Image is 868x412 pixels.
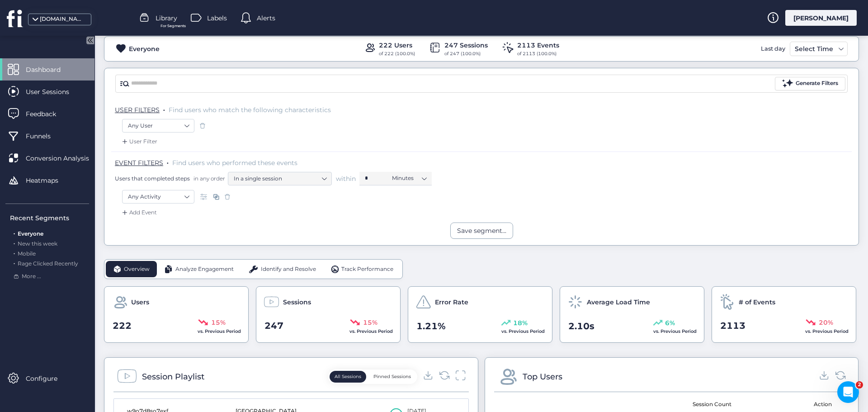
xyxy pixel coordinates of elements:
[517,50,559,57] div: of 2113 (100.0%)
[819,317,833,327] span: 20%
[131,297,149,307] span: Users
[160,23,186,29] span: For Segments
[26,131,64,141] span: Funnels
[26,109,70,119] span: Feedback
[523,370,562,383] div: Top Users
[368,371,416,383] button: Pinned Sessions
[283,297,311,307] span: Sessions
[18,240,57,247] span: New this week
[18,230,43,237] span: Everyone
[211,317,226,327] span: 15%
[26,87,83,97] span: User Sessions
[14,228,15,237] span: .
[115,159,163,167] span: EVENT FILTERS
[775,77,845,90] button: Generate Filters
[128,119,189,133] nz-select-item: Any User
[379,40,415,50] div: 222 Users
[336,174,356,183] span: within
[234,172,326,185] nz-select-item: In a single session
[856,381,863,388] span: 2
[198,328,241,334] span: vs. Previous Period
[587,297,650,307] span: Average Load Time
[128,190,189,204] nz-select-item: Any Activity
[264,319,283,333] span: 247
[172,159,297,167] span: Find users who performed these events
[739,297,775,307] span: # of Events
[759,42,788,56] div: Last day
[115,175,190,182] span: Users that completed steps
[796,79,838,88] div: Generate Filters
[392,171,426,185] nz-select-item: Minutes
[22,272,41,281] span: More ...
[379,50,415,57] div: of 222 (100.0%)
[517,40,559,50] div: 2113 Events
[113,319,132,333] span: 222
[457,226,506,236] div: Save segment...
[805,328,849,334] span: vs. Previous Period
[10,213,89,223] div: Recent Segments
[14,238,15,247] span: .
[124,265,150,274] span: Overview
[207,13,227,23] span: Labels
[26,175,72,185] span: Heatmaps
[653,328,697,334] span: vs. Previous Period
[156,13,177,23] span: Library
[785,10,857,26] div: [PERSON_NAME]
[26,153,103,163] span: Conversion Analysis
[435,297,468,307] span: Error Rate
[341,265,393,274] span: Track Performance
[720,319,745,333] span: 2113
[26,374,71,384] span: Configure
[14,248,15,257] span: .
[120,137,157,146] div: User Filter
[416,319,446,333] span: 1.21%
[192,175,225,182] span: in any order
[444,40,488,50] div: 247 Sessions
[120,208,157,217] div: Add Event
[163,104,165,113] span: .
[363,317,377,327] span: 15%
[115,106,160,114] span: USER FILTERS
[175,265,234,274] span: Analyze Engagement
[513,318,528,328] span: 18%
[129,44,160,54] div: Everyone
[40,15,85,24] div: [DOMAIN_NAME]
[142,370,204,383] div: Session Playlist
[18,250,36,257] span: Mobile
[837,381,859,403] iframe: Intercom live chat
[349,328,393,334] span: vs. Previous Period
[793,43,835,54] div: Select Time
[665,318,675,328] span: 6%
[444,50,488,57] div: of 247 (100.0%)
[330,371,366,383] button: All Sessions
[261,265,316,274] span: Identify and Resolve
[167,157,169,166] span: .
[14,258,15,267] span: .
[257,13,275,23] span: Alerts
[568,319,594,333] span: 2.10s
[18,260,78,267] span: Rage Clicked Recently
[26,65,74,75] span: Dashboard
[501,328,545,334] span: vs. Previous Period
[169,106,331,114] span: Find users who match the following characteristics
